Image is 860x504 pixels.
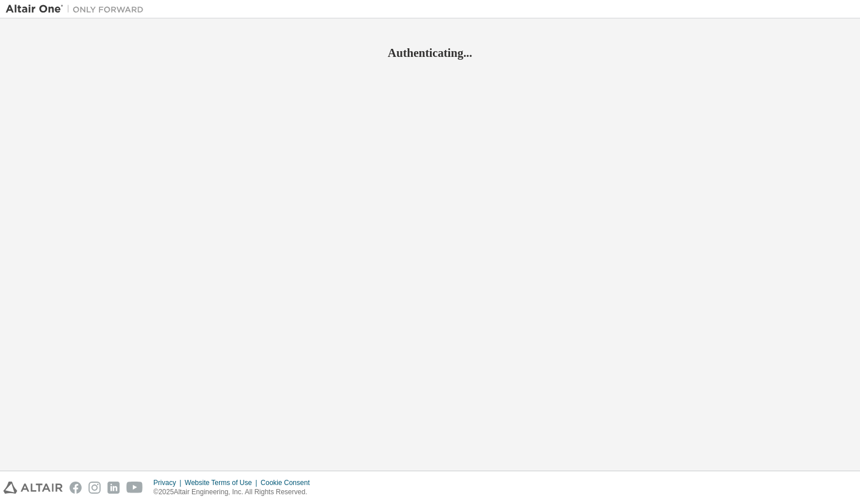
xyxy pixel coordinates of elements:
[185,478,260,487] div: Website Terms of Use
[260,478,316,487] div: Cookie Consent
[126,482,143,494] img: youtube.svg
[70,482,82,494] img: facebook.svg
[153,487,317,497] p: © 2025 Altair Engineering, Inc. All Rights Reserved.
[153,478,185,487] div: Privacy
[6,3,149,15] img: Altair One
[3,482,63,494] img: altair_logo.svg
[107,482,120,494] img: linkedin.svg
[6,45,854,60] h2: Authenticating...
[89,482,101,494] img: instagram.svg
